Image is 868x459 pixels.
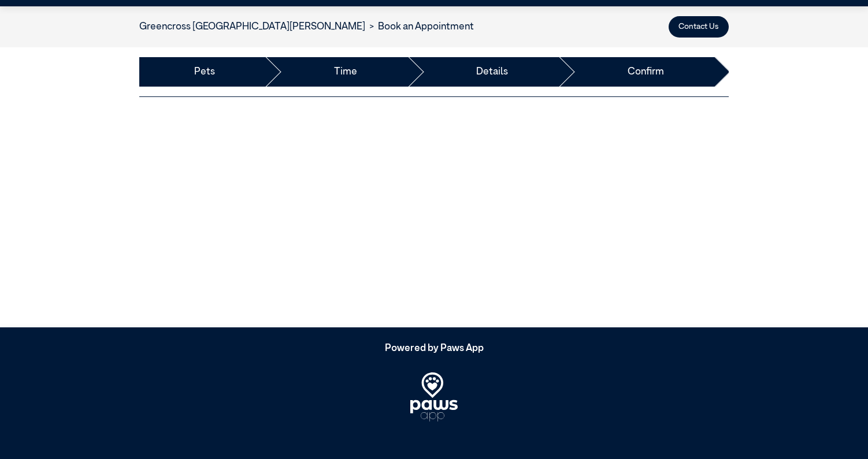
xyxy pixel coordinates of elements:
[194,65,215,80] a: Pets
[139,22,365,32] a: Greencross [GEOGRAPHIC_DATA][PERSON_NAME]
[139,343,729,354] h5: Powered by Paws App
[139,20,474,35] nav: breadcrumb
[476,65,508,80] a: Details
[628,65,664,80] a: Confirm
[334,65,357,80] a: Time
[365,20,474,35] li: Book an Appointment
[669,16,729,38] button: Contact Us
[410,372,458,421] img: PawsApp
